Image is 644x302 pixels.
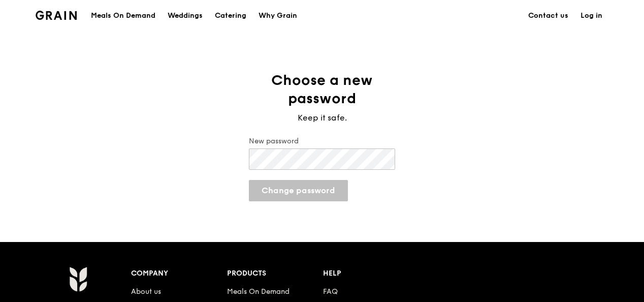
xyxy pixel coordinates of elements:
button: Change password [249,180,348,201]
div: Products [227,266,323,281]
a: Catering [209,1,252,31]
div: Weddings [168,1,203,31]
img: Grain [69,266,87,292]
div: Meals On Demand [91,1,155,31]
img: Grain [36,11,77,20]
div: Company [131,266,227,281]
a: Meals On Demand [227,287,289,296]
div: Why Grain [259,1,297,31]
span: Keep it safe. [298,113,347,123]
a: Weddings [162,1,209,31]
a: Contact us [522,1,574,31]
a: Log in [574,1,608,31]
div: Help [323,266,419,281]
a: FAQ [323,287,338,296]
h1: Choose a new password [241,71,403,108]
a: About us [131,287,161,296]
div: Catering [215,1,246,31]
a: Why Grain [252,1,303,31]
label: New password [249,136,395,146]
